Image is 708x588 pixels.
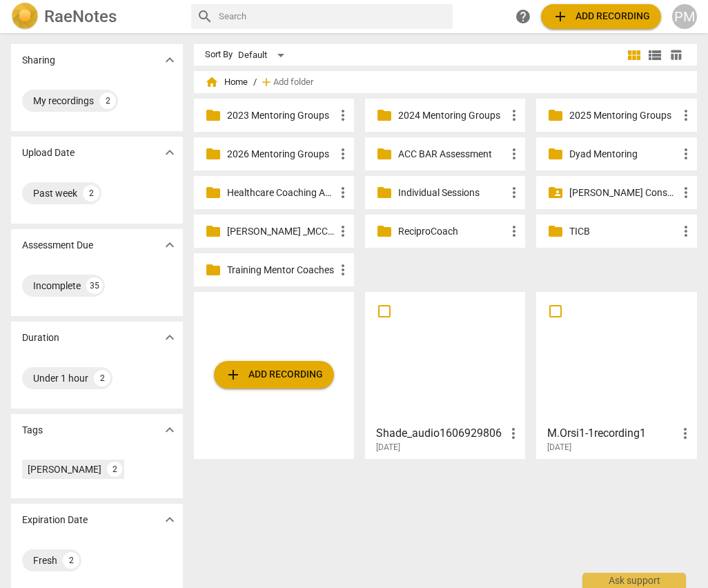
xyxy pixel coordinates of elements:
[33,553,57,567] div: Fresh
[161,329,178,346] span: expand_more
[227,108,335,123] p: 2023 Mentoring Groups
[398,186,506,200] p: Individual Sessions
[582,573,686,588] div: Ask support
[219,6,448,28] input: Search
[33,186,77,200] div: Past week
[569,108,677,123] p: 2025 Mentoring Groups
[107,462,122,477] div: 2
[678,107,694,124] span: more_vert
[225,366,242,383] span: add
[22,331,59,345] p: Duration
[677,425,694,442] span: more_vert
[541,297,691,453] a: M.Orsi1-1recording1[DATE]
[197,8,213,25] span: search
[161,144,178,161] span: expand_more
[33,371,88,385] div: Under 1 hour
[678,223,694,239] span: more_vert
[569,147,677,161] p: Dyad Mentoring
[205,184,222,201] span: folder
[161,237,178,253] span: expand_more
[227,224,335,239] p: Pauline Melnyk _MCC Group
[335,107,351,124] span: more_vert
[678,184,694,201] span: more_vert
[547,442,571,453] span: [DATE]
[541,4,661,29] button: Upload
[22,238,93,253] p: Assessment Due
[376,184,393,201] span: folder
[569,224,677,239] p: TICB
[335,184,351,201] span: more_vert
[99,92,116,109] div: 2
[227,263,335,277] p: Training Mentor Coaches
[11,3,39,30] img: Logo
[205,223,222,239] span: folder
[672,4,697,29] button: PM
[86,277,103,294] div: 35
[22,146,75,160] p: Upload Date
[205,50,233,60] div: Sort By
[624,45,645,66] button: Tile view
[159,235,180,255] button: Show more
[83,185,99,202] div: 2
[376,442,400,453] span: [DATE]
[547,425,676,442] h3: M.Orsi1-1recording1
[647,47,663,63] span: view_list
[506,107,522,124] span: more_vert
[159,509,180,530] button: Show more
[225,366,323,383] span: Add recording
[33,94,94,108] div: My recordings
[376,223,393,239] span: folder
[214,361,334,389] button: Upload
[335,262,351,278] span: more_vert
[205,262,222,278] span: folder
[552,8,650,25] span: Add recording
[335,146,351,162] span: more_vert
[227,147,335,161] p: 2026 Mentoring Groups
[205,75,248,89] span: Home
[44,7,117,26] h2: RaeNotes
[398,147,506,161] p: ACC BAR Assessment
[515,8,531,25] span: help
[11,3,180,30] a: LogoRaeNotes
[335,223,351,239] span: more_vert
[398,108,506,123] p: 2024 Mentoring Groups
[376,425,505,442] h3: Shade_audio1606929806
[159,142,180,163] button: Show more
[161,422,178,438] span: expand_more
[370,297,520,453] a: Shade_audio1606929806[DATE]
[273,77,313,88] span: Add folder
[63,552,79,569] div: 2
[227,186,335,200] p: Healthcare Coaching Academy
[645,45,665,66] button: List view
[159,50,180,70] button: Show more
[511,4,535,29] a: Help
[626,47,642,63] span: view_module
[161,511,178,528] span: expand_more
[205,146,222,162] span: folder
[665,45,686,66] button: Table view
[259,75,273,89] span: add
[547,146,564,162] span: folder
[552,8,569,25] span: add
[205,107,222,124] span: folder
[28,462,101,476] div: [PERSON_NAME]
[161,52,178,68] span: expand_more
[569,186,677,200] p: Melnyk Consultancy
[678,146,694,162] span: more_vert
[669,48,682,61] span: table_chart
[238,44,289,66] div: Default
[547,184,564,201] span: folder_shared
[506,146,522,162] span: more_vert
[33,279,81,293] div: Incomplete
[547,223,564,239] span: folder
[547,107,564,124] span: folder
[506,184,522,201] span: more_vert
[94,370,110,386] div: 2
[22,53,55,68] p: Sharing
[505,425,522,442] span: more_vert
[506,223,522,239] span: more_vert
[398,224,506,239] p: ReciproCoach
[253,77,257,88] span: /
[159,327,180,348] button: Show more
